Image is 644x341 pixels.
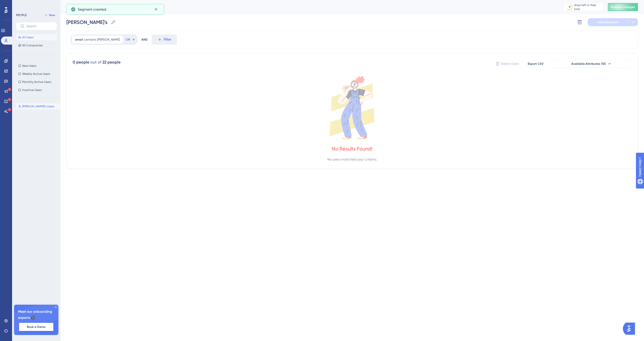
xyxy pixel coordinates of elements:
[16,63,57,69] button: New Users
[97,38,120,42] span: [PERSON_NAME]
[126,38,130,42] span: OR
[16,42,57,48] button: All Companies
[569,5,571,9] div: 9
[12,1,31,7] span: Need Help?
[66,4,551,11] div: People
[18,309,54,321] span: Meet our onboarding experts 🎧
[19,323,53,331] button: Book a Demo
[43,12,57,18] button: New
[598,20,618,24] span: Save Segment
[22,35,34,39] span: All Users
[141,35,148,45] div: AND
[22,104,54,108] span: [PERSON_NAME]'s Users
[164,37,171,43] span: Filter
[84,38,96,42] span: contains
[22,88,42,92] span: Inactive Users
[588,18,628,26] button: Save Segment
[523,60,548,68] button: Export CSV
[332,145,373,152] div: No Results Found!
[571,62,606,66] span: Available Attributes (10)
[78,6,107,12] span: Segment created.
[22,72,50,76] span: Weekly Active Users
[90,59,101,65] div: out of
[327,156,377,162] div: No users matched your criteria.
[16,13,27,17] div: PEOPLE
[73,59,89,65] div: 0 people
[66,19,109,26] input: Segment Name
[16,71,57,77] button: Weekly Active Users
[26,24,53,28] input: Search
[27,325,46,329] span: Book a Demo
[495,60,520,68] button: Delete Users
[16,103,60,109] button: [PERSON_NAME]'s Users
[125,36,136,44] button: OR
[16,87,57,93] button: Inactive Users
[75,38,83,42] span: email
[102,59,120,65] div: 22 people
[22,80,51,84] span: Monthly Active Users
[152,35,177,45] button: Filter
[501,62,519,66] span: Delete Users
[22,43,43,47] span: All Companies
[49,13,55,17] span: New
[22,64,36,68] span: New Users
[16,79,57,85] button: Monthly Active Users
[608,3,638,11] button: Publish Changes
[611,5,635,9] span: Publish Changes
[574,3,602,11] div: days left in free trial
[16,34,57,40] button: All Users
[528,62,544,66] span: Export CSV
[551,60,632,68] button: Available Attributes (10)
[623,321,638,336] iframe: UserGuiding AI Assistant Launcher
